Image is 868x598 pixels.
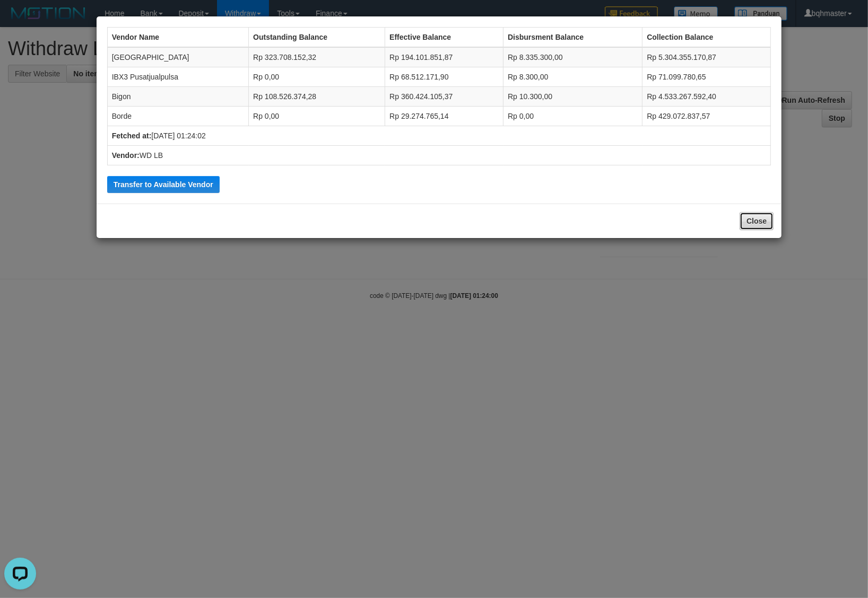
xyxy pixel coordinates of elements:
th: Disbursment Balance [504,28,643,48]
td: Rp 0,00 [504,107,643,126]
td: Rp 0,00 [249,67,385,87]
td: Rp 8.300,00 [504,67,643,87]
th: Effective Balance [385,28,504,48]
td: WD LB [107,146,771,165]
td: Rp 323.708.152,32 [249,47,385,67]
td: Rp 5.304.355.170,87 [643,47,771,67]
td: Rp 8.335.300,00 [504,47,643,67]
td: Rp 10.300,00 [504,87,643,107]
td: Borde [107,107,248,126]
td: Rp 0,00 [249,107,385,126]
b: Fetched at: [112,131,152,140]
td: Rp 4.533.267.592,40 [643,87,771,107]
td: Rp 68.512.171,90 [385,67,504,87]
td: Rp 108.526.374,28 [249,87,385,107]
td: Rp 194.101.851,87 [385,47,504,67]
td: Rp 429.072.837,57 [643,107,771,126]
td: [DATE] 01:24:02 [107,126,771,146]
b: Vendor: [112,151,140,160]
th: Vendor Name [107,28,248,48]
button: Close [740,212,774,230]
td: Bigon [107,87,248,107]
td: Rp 360.424.105,37 [385,87,504,107]
th: Outstanding Balance [249,28,385,48]
td: IBX3 Pusatjualpulsa [107,67,248,87]
button: Open LiveChat chat widget [4,4,36,36]
button: Transfer to Available Vendor [107,176,220,193]
td: [GEOGRAPHIC_DATA] [107,47,248,67]
td: Rp 29.274.765,14 [385,107,504,126]
th: Collection Balance [643,28,771,48]
td: Rp 71.099.780,65 [643,67,771,87]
